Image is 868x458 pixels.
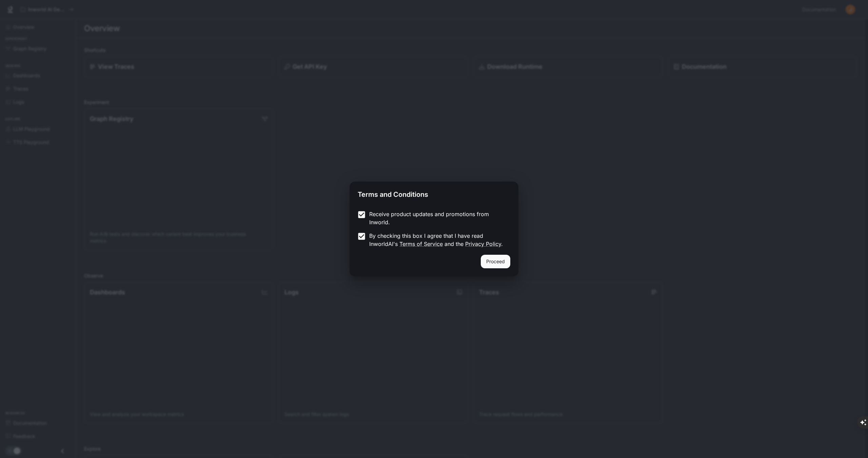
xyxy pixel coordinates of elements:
a: Privacy Policy [465,241,501,247]
p: Receive product updates and promotions from Inworld. [369,210,505,226]
h2: Terms and Conditions [350,182,518,205]
button: Proceed [481,255,510,268]
a: Terms of Service [399,241,443,247]
p: By checking this box I agree that I have read InworldAI's and the . [369,232,505,248]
